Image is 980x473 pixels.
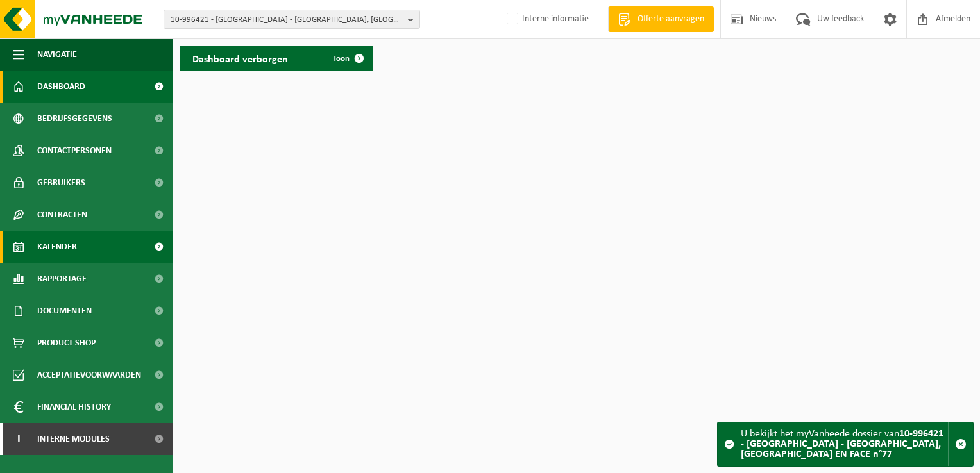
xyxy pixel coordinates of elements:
span: Offerte aanvragen [634,13,707,26]
h2: Dashboard verborgen [180,46,301,71]
span: Rapportage [37,263,87,295]
a: Toon [323,46,372,71]
span: Contracten [37,199,87,231]
label: Interne informatie [504,10,589,29]
div: U bekijkt het myVanheede dossier van [741,422,948,466]
span: Gebruikers [37,167,85,199]
a: Offerte aanvragen [608,6,714,32]
span: Acceptatievoorwaarden [37,359,141,391]
button: 10-996421 - [GEOGRAPHIC_DATA] - [GEOGRAPHIC_DATA], [GEOGRAPHIC_DATA] EN FACE n°77 [164,10,420,29]
strong: 10-996421 - [GEOGRAPHIC_DATA] - [GEOGRAPHIC_DATA], [GEOGRAPHIC_DATA] EN FACE n°77 [741,429,943,460]
span: 10-996421 - [GEOGRAPHIC_DATA] - [GEOGRAPHIC_DATA], [GEOGRAPHIC_DATA] EN FACE n°77 [171,10,403,29]
span: Kalender [37,231,77,263]
span: Financial History [37,391,111,423]
span: Documenten [37,295,92,327]
span: I [13,423,24,455]
span: Contactpersonen [37,135,112,167]
span: Toon [333,54,350,63]
span: Interne modules [37,423,110,455]
span: Bedrijfsgegevens [37,103,112,135]
span: Dashboard [37,71,85,103]
span: Navigatie [37,38,77,71]
span: Product Shop [37,327,96,359]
